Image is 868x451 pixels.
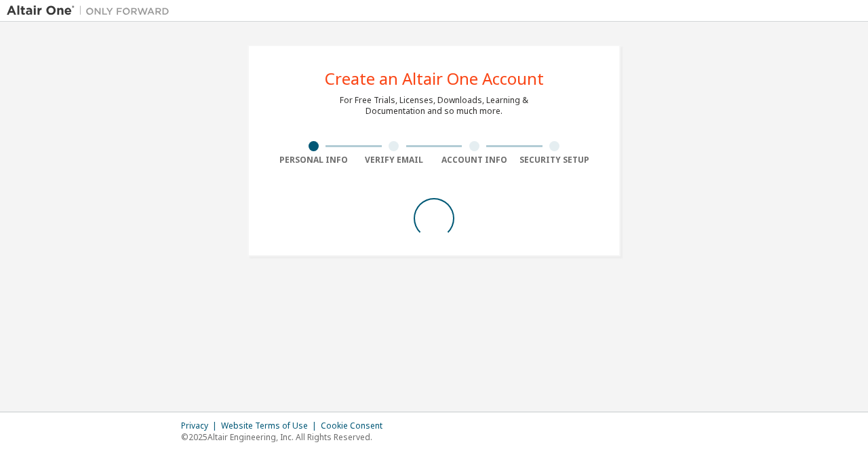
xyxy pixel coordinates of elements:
div: For Free Trials, Licenses, Downloads, Learning & Documentation and so much more. [340,95,528,117]
div: Cookie Consent [321,420,391,431]
div: Security Setup [515,155,595,165]
div: Privacy [181,420,221,431]
div: Verify Email [354,155,435,165]
div: Create an Altair One Account [325,71,544,87]
p: © 2025 Altair Engineering, Inc. All Rights Reserved. [181,431,391,443]
div: Account Info [434,155,515,165]
div: Website Terms of Use [221,420,321,431]
img: Altair One [7,4,176,18]
div: Personal Info [273,155,354,165]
